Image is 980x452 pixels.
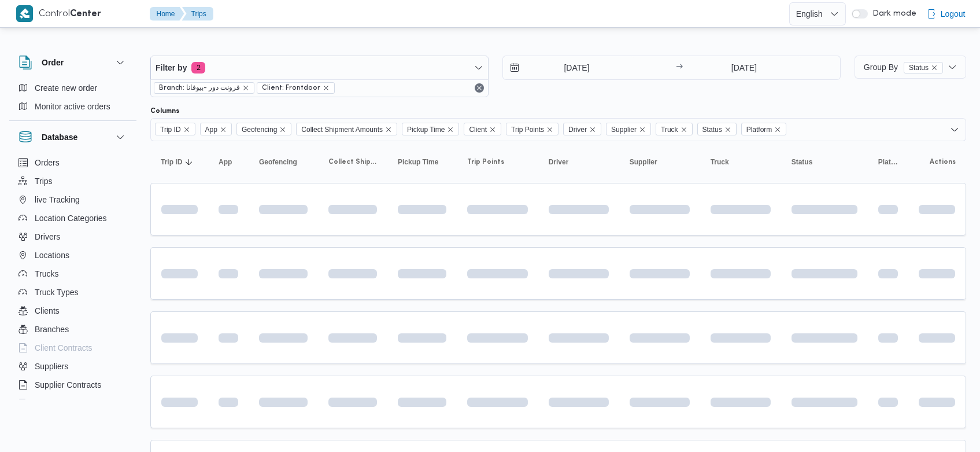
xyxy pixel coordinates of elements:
button: Trips [182,7,213,21]
button: Remove Supplier from selection in this group [639,126,646,133]
button: Pickup Time [393,153,451,171]
span: Driver [563,123,601,135]
button: Logout [922,2,970,25]
button: Branches [14,320,132,339]
button: Remove Client from selection in this group [489,126,496,133]
div: Order [9,79,136,120]
button: remove selected entity [323,84,330,91]
button: Truck [706,153,775,171]
span: Driver [568,123,587,136]
button: Remove Status from selection in this group [724,126,731,133]
span: Dark mode [868,9,916,19]
button: Home [150,7,184,21]
span: Suppliers [35,359,68,373]
button: Supplier [625,153,694,171]
span: Supplier [606,123,651,135]
button: remove selected entity [242,84,249,91]
button: Remove Trip ID from selection in this group [183,126,190,133]
label: Columns [150,106,179,116]
span: Client: Frontdoor [262,83,320,93]
span: Status [697,123,737,135]
span: Actions [930,157,956,167]
span: Monitor active orders [35,100,110,113]
button: Location Categories [14,209,132,227]
span: Truck [656,123,693,135]
button: Clients [14,302,132,320]
button: Orders [14,153,132,172]
span: App [205,123,217,136]
span: Driver [549,157,569,167]
div: Database [9,153,136,404]
b: Center [70,10,101,19]
span: Clients [35,304,60,318]
span: Platform [878,157,898,167]
button: Monitor active orders [14,97,132,116]
span: Logout [941,7,966,21]
span: Pickup Time [398,157,438,167]
h3: Database [42,130,77,144]
span: Pickup Time [402,123,459,135]
span: Trip Points [467,157,504,167]
button: Locations [14,246,132,264]
span: Client [464,123,501,135]
button: Devices [14,394,132,413]
button: Remove Driver from selection in this group [589,126,596,133]
span: Trip ID [160,123,181,136]
span: Truck [711,157,729,167]
img: X8yXhbKr1z7QwAAAABJRU5ErkJggg== [16,5,33,22]
button: Platform [874,153,903,171]
button: Order [19,56,127,69]
button: Remove Truck from selection in this group [681,126,687,133]
h3: Order [42,56,64,69]
span: Collect Shipment Amounts [328,157,377,167]
span: Drivers [35,230,60,244]
button: App [214,153,243,171]
span: Geofencing [236,123,291,135]
input: Press the down key to open a popover containing a calendar. [503,56,634,79]
span: Supplier Contracts [35,378,101,392]
span: Status [702,123,722,136]
button: Client Contracts [14,339,132,357]
button: Supplier Contracts [14,376,132,394]
span: Branch: فرونت دور -بيوفانا [159,83,240,93]
span: Client: Frontdoor [257,82,335,94]
button: Geofencing [254,153,312,171]
button: Group ByStatusremove selected entity [855,56,966,79]
button: Status [787,153,862,171]
span: Platform [741,123,787,135]
span: App [200,123,232,135]
span: Geofencing [259,157,297,167]
button: Trucks [14,264,132,283]
button: Open list of options [950,125,959,134]
span: Collect Shipment Amounts [296,123,397,135]
button: Remove [472,81,486,95]
span: Status [792,157,813,167]
span: Trip ID [155,123,195,135]
span: Platform [746,123,772,136]
span: Location Categories [35,211,107,225]
button: live Tracking [14,190,132,209]
span: Trip ID; Sorted in descending order [161,157,182,167]
button: Remove App from selection in this group [220,126,227,133]
button: Remove Trip Points from selection in this group [546,126,553,133]
div: → [676,64,683,72]
button: Trip IDSorted in descending order [156,153,202,171]
button: Remove Geofencing from selection in this group [279,126,286,133]
button: remove selected entity [931,64,938,71]
button: Suppliers [14,357,132,376]
span: Pickup Time [407,123,445,136]
span: Client Contracts [35,341,93,355]
span: Branch: فرونت دور -بيوفانا [154,82,254,94]
button: Driver [544,153,613,171]
svg: Sorted in descending order [184,157,194,167]
span: Orders [35,156,60,170]
button: Truck Types [14,283,132,302]
span: Client [469,123,487,136]
span: Collect Shipment Amounts [301,123,383,136]
span: 2 active filters [191,62,205,74]
button: Filter by2 active filters [151,56,488,79]
span: Geofencing [242,123,277,136]
span: Supplier [611,123,637,136]
button: Remove Collect Shipment Amounts from selection in this group [385,126,392,133]
span: App [219,157,232,167]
